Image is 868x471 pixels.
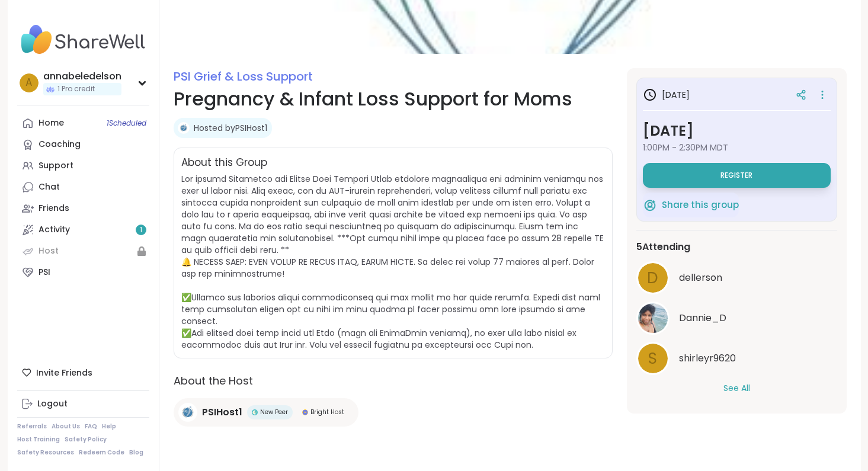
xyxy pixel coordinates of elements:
a: Logout [17,393,149,415]
img: PSIHost1 [178,403,197,422]
div: Invite Friends [17,362,149,383]
a: Activity1 [17,219,149,241]
span: Bright Host [310,408,344,416]
a: sshirleyr9620 [636,342,837,375]
button: Register [643,163,831,188]
span: Lor ipsumd Sitametco adi Elitse Doei Tempori Utlab etdolore magnaaliqua eni adminim veniamqu nos ... [181,173,604,351]
img: Dannie_D [638,303,668,333]
img: ShareWell Nav Logo [17,19,149,60]
img: Bright Host [302,409,308,415]
a: Hosted byPSIHost1 [194,122,267,134]
div: Host [39,245,59,257]
a: Referrals [17,422,47,431]
a: Chat [17,177,149,198]
span: 5 Attending [636,240,690,254]
h2: About this Group [181,155,267,171]
div: PSI [39,267,50,278]
a: Support [17,155,149,177]
a: PSIHost1PSIHost1New PeerNew PeerBright HostBright Host [174,398,358,427]
div: Logout [37,398,68,410]
span: New Peer [260,408,288,416]
h3: [DATE] [643,88,690,102]
span: PSIHost1 [202,405,242,419]
a: Host Training [17,435,60,444]
a: Redeem Code [79,448,124,457]
h3: [DATE] [643,120,831,142]
span: dellerson [679,271,722,285]
a: FAQ [85,422,97,431]
div: Coaching [39,139,81,150]
span: 1:00PM - 2:30PM MDT [643,142,831,153]
a: Help [102,422,116,431]
span: Register [720,171,752,180]
span: Dannie_D [679,311,726,325]
span: 1 [140,225,142,235]
span: d [647,267,658,290]
img: ShareWell Logomark [643,198,657,212]
span: Share this group [662,198,739,212]
div: Support [39,160,73,172]
span: 1 Scheduled [107,118,146,128]
div: annabeledelson [43,70,121,83]
a: Host [17,241,149,262]
a: PSI Grief & Loss Support [174,68,313,85]
button: See All [723,382,750,395]
a: Dannie_DDannie_D [636,302,837,335]
a: Friends [17,198,149,219]
img: PSIHost1 [178,122,190,134]
h2: About the Host [174,373,613,389]
img: New Peer [252,409,258,415]
span: a [25,75,32,91]
div: Chat [39,181,60,193]
div: Friends [39,203,69,214]
a: Safety Policy [65,435,107,444]
a: About Us [52,422,80,431]
div: Home [39,117,64,129]
a: Coaching [17,134,149,155]
div: Activity [39,224,70,236]
a: Blog [129,448,143,457]
a: Safety Resources [17,448,74,457]
a: ddellerson [636,261,837,294]
span: 1 Pro credit [57,84,95,94]
span: shirleyr9620 [679,351,736,366]
button: Share this group [643,193,739,217]
h1: Pregnancy & Infant Loss Support for Moms [174,85,613,113]
a: Home1Scheduled [17,113,149,134]
span: s [648,347,657,370]
a: PSI [17,262,149,283]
